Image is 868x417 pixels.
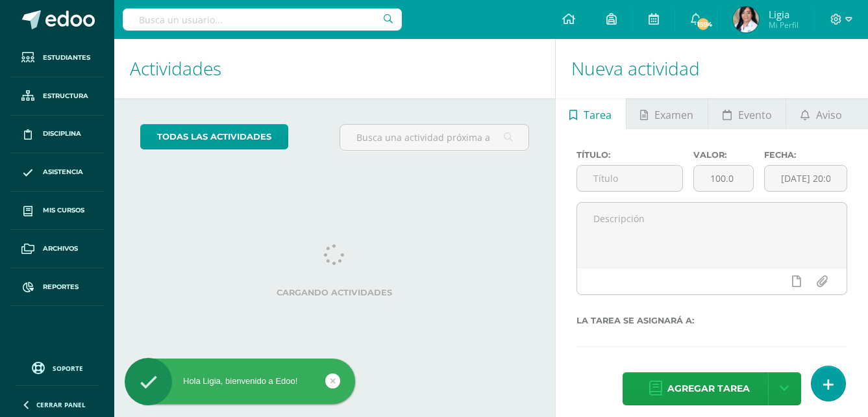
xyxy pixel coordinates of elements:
a: Disciplina [10,116,104,154]
a: Evento [708,98,786,129]
a: Archivos [10,230,104,268]
span: Mis cursos [43,205,84,216]
span: Aviso [816,99,842,131]
span: Disciplina [43,129,81,139]
span: Asistencia [43,167,83,177]
img: 370ed853a3a320774bc16059822190fc.png [733,6,759,32]
label: Título: [577,150,684,160]
span: Evento [738,99,772,131]
input: Puntos máximos [694,166,752,191]
a: Estructura [10,77,104,116]
input: Busca un usuario... [123,8,402,31]
input: Busca una actividad próxima aquí... [340,125,528,150]
a: Asistencia [10,153,104,192]
a: Tarea [556,98,626,129]
a: todas las Actividades [140,124,288,149]
a: Mis cursos [10,192,104,230]
span: Tarea [584,99,612,131]
span: Mi Perfil [769,19,799,31]
span: Cerrar panel [36,400,86,409]
a: Soporte [16,359,99,376]
span: Ligia [769,8,799,21]
span: Estudiantes [43,53,90,63]
h1: Nueva actividad [571,39,852,98]
span: Examen [654,99,693,131]
span: 1594 [696,17,710,31]
label: Cargando actividades [140,288,529,297]
span: Archivos [43,244,78,254]
span: Reportes [43,282,79,292]
input: Título [577,166,683,191]
a: Aviso [786,98,856,129]
a: Estudiantes [10,39,104,77]
div: Hola Ligia, bienvenido a Edoo! [125,375,355,387]
span: Agregar tarea [667,373,750,405]
span: Soporte [53,364,83,373]
a: Examen [626,98,708,129]
input: Fecha de entrega [765,166,847,191]
label: Valor: [693,150,753,160]
label: La tarea se asignará a: [577,316,847,325]
h1: Actividades [130,39,539,98]
a: Reportes [10,268,104,307]
span: Estructura [43,91,88,101]
label: Fecha: [764,150,847,160]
